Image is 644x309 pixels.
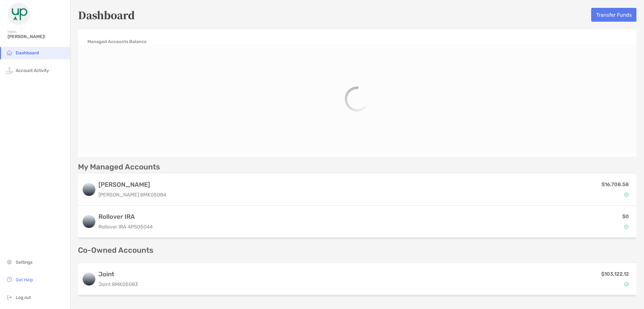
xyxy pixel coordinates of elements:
[98,280,138,288] p: Joint 8MK05083
[6,66,13,74] img: activity icon
[6,49,13,56] img: household icon
[16,68,49,73] span: Account Activity
[98,213,153,220] h3: Rollover IRA
[98,270,138,278] h3: Joint
[98,181,166,188] h3: [PERSON_NAME]
[87,39,147,44] h4: Managed Accounts Balance
[6,276,13,283] img: get-help icon
[624,192,629,197] img: Account Status icon
[83,273,95,285] img: logo account
[6,293,13,301] img: logout icon
[98,223,153,231] p: Rollover IRA 4PS05044
[8,34,66,39] span: [PERSON_NAME]!
[83,183,95,196] img: logo account
[8,3,30,25] img: Zoe Logo
[6,258,13,266] img: settings icon
[622,212,629,220] p: $0
[78,163,160,171] p: My Managed Accounts
[602,180,629,188] p: $16,708.58
[83,215,95,228] img: logo account
[601,270,629,278] p: $103,122.12
[624,224,629,229] img: Account Status icon
[591,8,636,22] button: Transfer Funds
[16,277,33,283] span: Get Help
[16,295,31,300] span: Log out
[624,282,629,286] img: Account Status icon
[16,50,39,56] span: Dashboard
[16,260,32,265] span: Settings
[98,191,166,199] p: [PERSON_NAME] 8MK05084
[78,246,636,254] p: Co-Owned Accounts
[78,8,135,22] h5: Dashboard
